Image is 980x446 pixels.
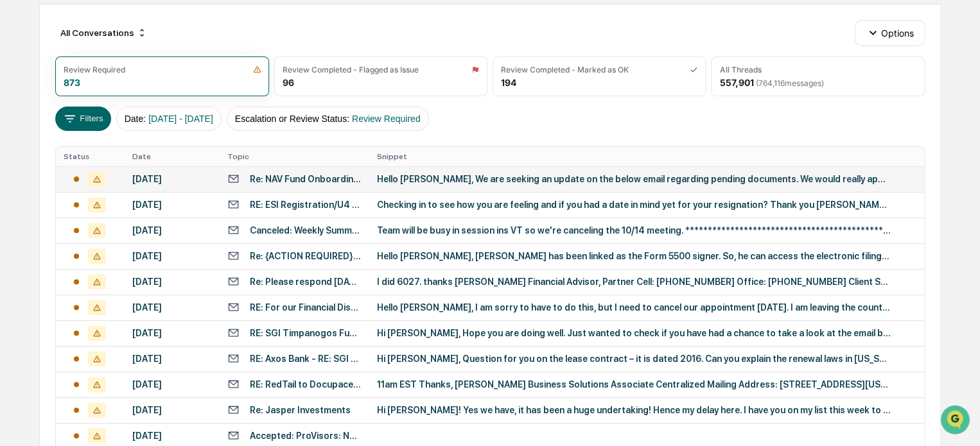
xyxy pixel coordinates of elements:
[377,328,891,338] div: Hi [PERSON_NAME], Hope you are doing well. Just wanted to check if you have had a chance to take ...
[377,302,891,313] div: Hello [PERSON_NAME], I am sorry to have to do this, but I need to cancel our appointment [DATE]. ...
[377,277,891,287] div: I did 6027. thanks [PERSON_NAME] Financial Advisor, Partner Cell: [PHONE_NUMBER] Office: [PHONE_N...
[56,147,125,166] th: Status
[250,328,362,338] div: RE: SGI Timpanogos Fund, LP || PPM Comments || (PWNR)
[132,405,213,415] div: [DATE]
[352,114,421,124] span: Review Required
[13,187,23,198] div: 🔎
[377,174,891,184] div: Hello [PERSON_NAME], We are seeking an update on the below email regarding pending documents. We ...
[755,78,823,88] span: ( 764,116 messages)
[132,174,213,184] div: [DATE]
[250,200,362,210] div: RE: ESI Registration/U4 Next Steps - [PERSON_NAME]
[250,379,362,390] div: RE: RedTail to Docupace Error
[55,22,152,43] div: All Conversations
[283,77,294,88] div: 96
[132,200,213,210] div: [DATE]
[116,107,222,131] button: Date:[DATE] - [DATE]
[719,77,823,88] div: 557,901
[26,186,81,199] span: Data Lookup
[13,27,234,47] p: How can we help?
[501,65,629,74] div: Review Completed - Marked as OK
[253,65,261,74] img: icon
[250,405,351,415] div: Re: Jasper Investments
[250,354,362,364] div: RE: Axos Bank - RE: SGI TIMPANOGOS FUND, LP - [PERSON_NAME] [ ref:!00Di00KtrF.!500Vt0jq2IM:ref ]
[26,162,83,175] span: Preclearance
[690,65,697,74] img: icon
[220,147,369,166] th: Topic
[132,277,213,287] div: [DATE]
[377,379,891,390] div: 11am EST Thanks, [PERSON_NAME] Business Solutions Associate Centralized Mailing Address: [STREET_...
[106,162,159,175] span: Attestations
[939,404,974,438] iframe: Open customer support
[128,218,155,227] span: Pylon
[148,114,213,124] span: [DATE] - [DATE]
[132,354,213,364] div: [DATE]
[377,405,891,415] div: Hi [PERSON_NAME]! Yes we have, it has been a huge undertaking! Hence my delay here. I have you on...
[44,98,211,111] div: Start new chat
[501,77,516,88] div: 194
[250,431,362,441] div: Accepted: ProVisors: Networking Lunch
[132,302,213,313] div: [DATE]
[13,98,36,121] img: 1746055101610-c473b297-6a78-478c-a979-82029cc54cd1
[13,163,23,173] div: 🖐️
[227,107,429,131] button: Escalation or Review Status:Review Required
[250,302,362,313] div: RE: For our Financial Discussion [DATE] 11am
[44,111,162,121] div: We're available if you need us!
[64,77,80,88] div: 873
[218,102,234,117] button: Start new chat
[377,354,891,364] div: Hi [PERSON_NAME], Question for you on the lease contract – it is dated 2016. Can you explain the ...
[132,251,213,261] div: [DATE]
[369,147,924,166] th: Snippet
[250,225,362,236] div: Canceled: Weekly Summit/ESI connect
[719,65,761,74] div: All Threads
[250,277,362,287] div: Re: Please respond [DATE]-thanks!
[93,163,103,173] div: 🗄️
[55,107,111,131] button: Filters
[283,65,419,74] div: Review Completed - Flagged as Issue
[132,328,213,338] div: [DATE]
[250,174,362,184] div: Re: NAV Fund Onboarding | SummitGlobal | (PWNR)
[8,181,86,204] a: 🔎Data Lookup
[88,157,164,180] a: 🗄️Attestations
[250,251,362,261] div: Re: {ACTION REQUIRED} Equis Research Inc. 401(k) Plan – 2024 Form 5500 Reminder - Filing Due Soon
[471,65,479,74] img: icon
[64,65,125,74] div: Review Required
[855,20,925,46] button: Options
[377,251,891,261] div: Hello [PERSON_NAME], [PERSON_NAME] has been linked as the Form 5500 signer. So, he can access the...
[377,200,891,210] div: Checking in to see how you are feeling and if you had a date in mind yet for your resignation? Th...
[125,147,220,166] th: Date
[132,379,213,390] div: [DATE]
[132,225,213,236] div: [DATE]
[91,217,155,227] a: Powered byPylon
[132,431,213,441] div: [DATE]
[8,157,88,180] a: 🖐️Preclearance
